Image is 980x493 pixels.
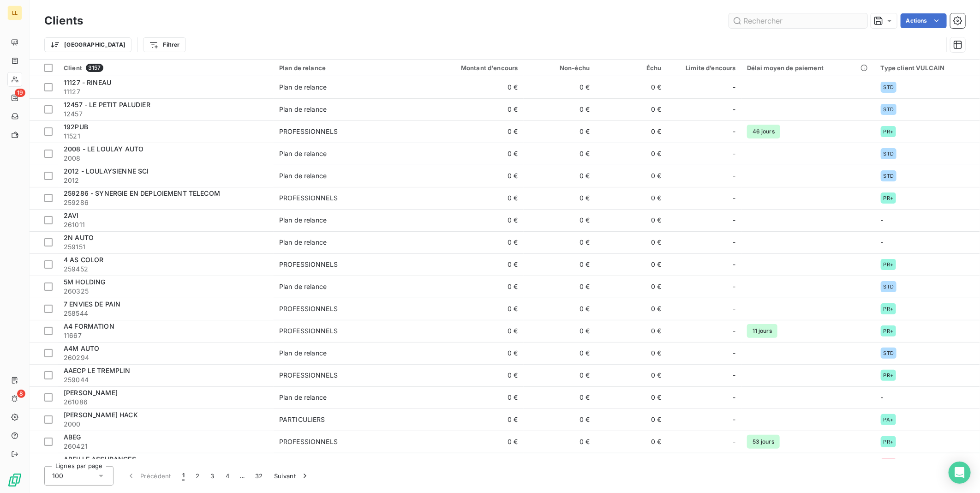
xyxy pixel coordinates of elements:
[601,64,662,72] div: Échu
[64,300,120,308] span: 7 ENVIES DE PAIN
[524,298,596,320] td: 0 €
[427,276,524,298] td: 0 €
[143,37,185,52] button: Filtrer
[524,453,596,475] td: 0 €
[884,129,893,134] span: PR+
[64,344,99,352] span: A4M AUTO
[733,171,736,180] span: -
[729,13,867,28] input: Rechercher
[279,349,327,358] div: Plan de relance
[529,64,590,72] div: Non-échu
[733,304,736,313] span: -
[279,260,338,269] div: PROFESSIONNELS
[884,284,894,289] span: STD
[884,417,893,422] span: PA+
[733,371,736,380] span: -
[884,439,893,445] span: PR+
[881,238,884,246] span: -
[279,83,327,92] div: Plan de relance
[64,109,268,119] span: 12457
[64,101,150,108] span: 12457 - LE PETIT PALUDIER
[884,306,893,312] span: PR+
[595,187,667,209] td: 0 €
[733,149,736,158] span: -
[427,453,524,475] td: 0 €
[733,216,736,225] span: -
[64,389,118,397] span: [PERSON_NAME]
[64,278,106,286] span: 5M HOLDING
[595,298,667,320] td: 0 €
[64,176,268,185] span: 2012
[64,242,268,252] span: 259151
[64,220,268,229] span: 261011
[279,238,327,247] div: Plan de relance
[279,216,327,225] div: Plan de relance
[524,98,596,120] td: 0 €
[44,37,131,52] button: [GEOGRAPHIC_DATA]
[177,466,190,486] button: 1
[64,442,268,451] span: 260421
[884,195,893,201] span: PR+
[733,193,736,203] span: -
[595,364,667,386] td: 0 €
[595,253,667,276] td: 0 €
[64,132,268,141] span: 11521
[182,471,185,481] span: 1
[595,431,667,453] td: 0 €
[279,437,338,446] div: PROFESSIONNELS
[524,143,596,165] td: 0 €
[884,84,894,90] span: STD
[524,409,596,431] td: 0 €
[595,120,667,143] td: 0 €
[881,216,884,224] span: -
[427,342,524,364] td: 0 €
[64,189,220,197] span: 259286 - SYNERGIE EN DEPLOIEMENT TELECOM
[524,231,596,253] td: 0 €
[524,253,596,276] td: 0 €
[64,322,114,330] span: A4 FORMATION
[733,393,736,402] span: -
[427,143,524,165] td: 0 €
[884,151,894,156] span: STD
[595,98,667,120] td: 0 €
[279,171,327,180] div: Plan de relance
[64,265,268,274] span: 259452
[64,353,268,362] span: 260294
[595,209,667,231] td: 0 €
[64,154,268,163] span: 2008
[205,466,220,486] button: 3
[524,276,596,298] td: 0 €
[524,364,596,386] td: 0 €
[427,364,524,386] td: 0 €
[235,469,250,483] span: …
[279,64,422,72] div: Plan de relance
[524,120,596,143] td: 0 €
[64,145,143,153] span: 2008 - LE LOULAY AUTO
[884,262,893,267] span: PR+
[250,466,269,486] button: 32
[524,187,596,209] td: 0 €
[86,64,103,72] span: 3157
[279,415,325,424] div: PARTICULIERS
[747,125,780,138] span: 46 jours
[595,320,667,342] td: 0 €
[220,466,235,486] button: 4
[524,431,596,453] td: 0 €
[747,324,777,338] span: 11 jours
[733,127,736,136] span: -
[524,342,596,364] td: 0 €
[884,328,893,334] span: PR+
[884,173,894,179] span: STD
[64,433,81,441] span: ABEG
[64,411,138,419] span: [PERSON_NAME] HACK
[190,466,205,486] button: 2
[279,393,327,402] div: Plan de relance
[279,105,327,114] div: Plan de relance
[269,466,315,486] button: Suivant
[524,165,596,187] td: 0 €
[595,342,667,364] td: 0 €
[427,253,524,276] td: 0 €
[64,78,111,86] span: 11127 - RINEAU
[524,76,596,98] td: 0 €
[427,209,524,231] td: 0 €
